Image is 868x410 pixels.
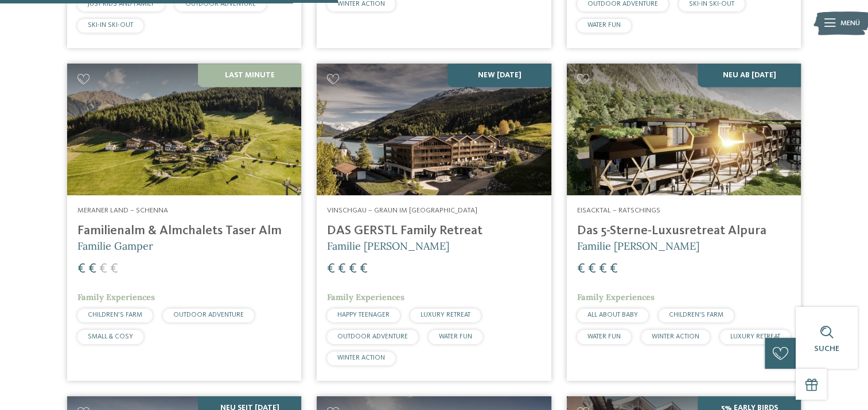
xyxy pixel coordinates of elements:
span: € [338,262,346,276]
span: Vinschgau – Graun im [GEOGRAPHIC_DATA] [327,207,477,214]
span: € [327,262,335,276]
span: CHILDREN’S FARM [88,312,142,318]
span: Family Experiences [327,292,404,302]
span: Eisacktal – Ratschings [577,207,660,214]
span: SMALL & COSY [88,333,133,340]
h4: Das 5-Sterne-Luxusretreat Alpura [577,223,791,239]
h4: Familienalm & Almchalets Taser Alm [77,223,291,239]
span: WINTER ACTION [652,333,699,340]
span: WINTER ACTION [337,1,385,7]
span: € [577,262,585,276]
a: Familienhotels gesucht? Hier findet ihr die besten! Last Minute Meraner Land – Schenna Familienal... [67,64,301,381]
span: Familie Gamper [77,239,153,253]
h4: DAS GERSTL Family Retreat [327,223,540,239]
span: CHILDREN’S FARM [669,312,723,318]
span: € [88,262,96,276]
span: SKI-IN SKI-OUT [88,22,133,29]
span: WINTER ACTION [337,354,385,361]
img: Familienhotels gesucht? Hier findet ihr die besten! [567,64,801,195]
span: SKI-IN SKI-OUT [689,1,734,7]
span: € [77,262,85,276]
span: WATER FUN [587,22,621,29]
span: LUXURY RETREAT [730,333,780,340]
span: € [110,262,118,276]
span: Familie [PERSON_NAME] [577,239,699,253]
span: Meraner Land – Schenna [77,207,168,214]
span: € [349,262,357,276]
span: WATER FUN [439,333,472,340]
span: OUTDOOR ADVENTURE [173,312,244,318]
img: Familienhotels gesucht? Hier findet ihr die besten! [317,64,551,195]
a: Familienhotels gesucht? Hier findet ihr die besten! NEW [DATE] Vinschgau – Graun im [GEOGRAPHIC_D... [317,64,551,381]
span: Family Experiences [577,292,655,302]
span: OUTDOOR ADVENTURE [587,1,658,7]
a: Familienhotels gesucht? Hier findet ihr die besten! Neu ab [DATE] Eisacktal – Ratschings Das 5-St... [567,64,801,381]
span: € [360,262,368,276]
span: Suche [814,345,839,353]
span: ALL ABOUT BABY [587,312,638,318]
span: Familie [PERSON_NAME] [327,239,449,253]
img: Familienhotels gesucht? Hier findet ihr die besten! [67,64,301,195]
span: OUTDOOR ADVENTURE [337,333,408,340]
span: HAPPY TEENAGER [337,312,390,318]
span: Family Experiences [77,292,155,302]
span: € [610,262,618,276]
span: LUXURY RETREAT [421,312,470,318]
span: € [99,262,107,276]
span: WATER FUN [587,333,621,340]
span: € [588,262,596,276]
span: OUTDOOR ADVENTURE [185,1,256,7]
span: JUST KIDS AND FAMILY [88,1,154,7]
span: € [599,262,607,276]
